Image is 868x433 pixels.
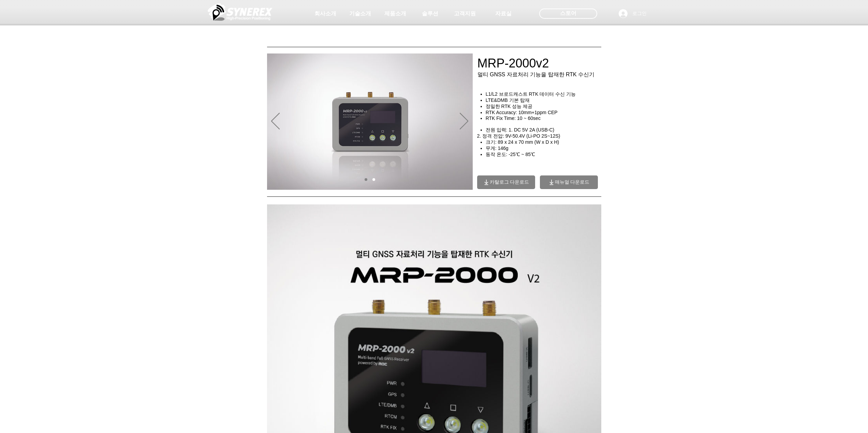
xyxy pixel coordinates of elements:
[555,179,590,185] span: 매뉴얼 다운로드
[486,152,535,157] span: 동작 온도: -25℃ ~ 85℃
[490,179,529,185] span: 카탈로그 다운로드
[271,113,280,130] button: 이전
[486,7,520,20] a: 자료실
[630,10,649,17] span: 로그인
[422,10,438,17] span: 솔루션
[267,53,473,190] div: 슬라이드쇼
[486,110,558,115] span: RTK Accuracy: 10mm+1ppm CEP
[267,53,473,190] img: MRP2000v2_정면.jpg
[378,7,412,20] a: 제품소개
[560,10,576,17] span: 스토어
[413,7,447,20] a: 솔루션
[486,139,559,145] span: 크기: 89 x 24 x 70 mm (W x D x H)
[208,2,273,22] img: 씨너렉스_White_simbol_대지 1.png
[448,7,482,20] a: 고객지원
[343,7,377,20] a: 기술소개
[460,113,468,130] button: 다음
[314,10,336,17] span: 회사소개
[486,127,554,133] span: 전원 입력: 1. DC 5V 2A (USB-C)
[539,9,597,19] div: 스토어
[477,133,560,139] span: 2. 정격 전압: 9V-50.4V (Li-PO 2S~12S)
[372,178,375,181] a: 02
[486,104,532,109] span: 정밀한 RTK 성능 제공
[614,7,651,20] button: 로그인
[308,7,342,20] a: 회사소개
[349,10,371,17] span: 기술소개
[384,10,406,17] span: 제품소개
[486,145,509,151] span: 무게: 146g
[495,10,512,17] span: 자료실
[540,175,598,189] a: 매뉴얼 다운로드
[454,10,476,17] span: 고객지원
[477,175,535,189] a: 카탈로그 다운로드
[486,115,541,121] span: RTK Fix Time: 10 ~ 60sec
[362,178,378,181] nav: 슬라이드
[365,178,367,181] a: 01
